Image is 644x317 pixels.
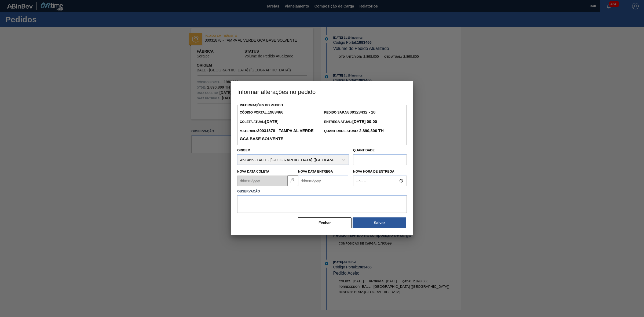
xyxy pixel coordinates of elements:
[353,168,407,176] label: Nova Hora de Entrega
[290,177,296,184] img: locked
[287,175,298,186] button: locked
[237,148,250,152] label: Origem
[298,170,333,173] label: Nova Data Entrega
[353,217,406,228] button: Salvar
[298,176,348,186] input: dd/mm/yyyy
[240,128,313,141] strong: 30031878 - TAMPA AL VERDE GCA BASE SOLVENTE
[324,129,384,133] span: Quantidade Atual:
[240,120,278,124] span: Coleta Atual:
[237,188,407,195] label: Observação
[345,110,375,114] strong: 5800323432 - 10
[268,110,283,114] strong: 1983466
[240,129,313,141] span: Material:
[231,81,413,102] h3: Informar alterações no pedido
[324,111,375,114] span: Pedido SAP:
[353,148,375,152] label: Quantidade
[240,111,283,114] span: Código Portal:
[237,176,287,186] input: dd/mm/yyyy
[352,119,377,124] strong: [DATE] 00:00
[237,170,269,173] label: Nova Data Coleta
[240,103,283,107] label: Informações do Pedido
[298,217,352,228] button: Fechar
[265,119,279,124] strong: [DATE]
[358,128,384,133] strong: 2.890,800 TH
[324,120,377,124] span: Entrega Atual:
